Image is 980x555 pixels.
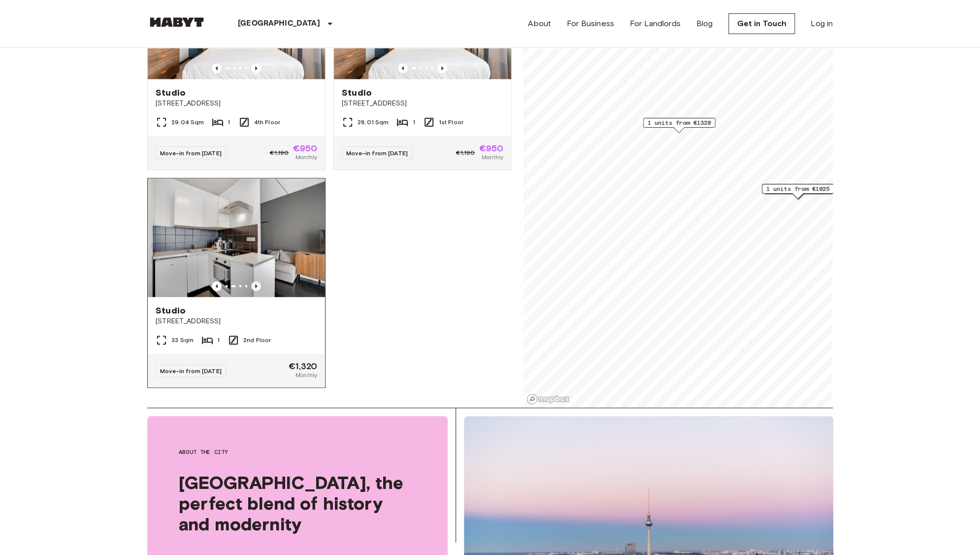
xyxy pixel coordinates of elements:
[358,118,389,127] span: 28.01 Sqm
[293,144,317,153] span: €950
[171,118,204,127] span: 29.04 Sqm
[439,118,463,127] span: 1st Floor
[342,99,503,108] span: [STREET_ADDRESS]
[346,149,408,157] span: Move-in from [DATE]
[412,118,415,127] span: 1
[728,13,795,34] a: Get in Touch
[269,148,289,157] span: €1,190
[217,336,220,345] span: 1
[456,148,475,157] span: €1,190
[212,281,222,291] button: Previous image
[156,305,186,316] span: Studio
[696,18,713,30] a: Blog
[212,63,222,73] button: Previous image
[254,118,280,127] span: 4th Floor
[148,178,325,297] img: Marketing picture of unit DE-01-049-005-01H
[156,87,186,99] span: Studio
[398,63,408,73] button: Previous image
[289,362,317,371] span: €1,320
[437,63,447,73] button: Previous image
[179,448,416,456] span: About the city
[342,87,372,99] span: Studio
[179,472,416,534] span: [GEOGRAPHIC_DATA], the perfect blend of history and modernity
[160,367,222,375] span: Move-in from [DATE]
[648,118,711,127] span: 1 units from €1320
[482,153,503,162] span: Monthly
[526,393,570,405] a: Mapbox logo
[811,18,833,30] a: Log in
[156,316,317,326] span: [STREET_ADDRESS]
[528,18,551,30] a: About
[630,18,681,30] a: For Landlords
[147,178,326,388] a: Previous imagePrevious imageStudio[STREET_ADDRESS]33 Sqm12nd FloorMove-in from [DATE]€1,320Monthly
[251,281,261,291] button: Previous image
[156,99,317,108] span: [STREET_ADDRESS]
[295,371,317,380] span: Monthly
[766,184,830,193] span: 1 units from €1025
[479,144,503,153] span: €950
[643,118,716,133] div: Map marker
[251,63,261,73] button: Previous image
[762,184,834,199] div: Map marker
[567,18,614,30] a: For Business
[160,149,222,157] span: Move-in from [DATE]
[243,336,271,345] span: 2nd Floor
[171,336,194,345] span: 33 Sqm
[295,153,317,162] span: Monthly
[228,118,230,127] span: 1
[238,18,320,30] p: [GEOGRAPHIC_DATA]
[147,17,206,27] img: Habyt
